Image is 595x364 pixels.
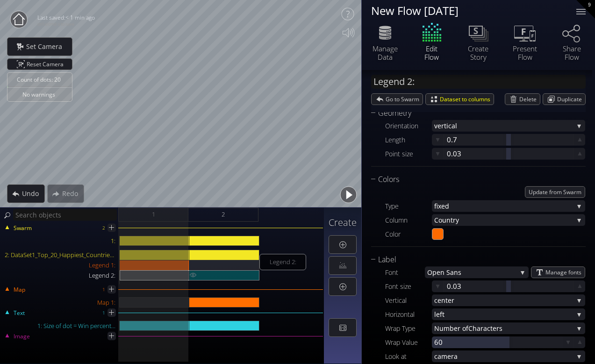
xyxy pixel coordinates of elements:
[7,184,45,203] div: Undo action
[27,59,67,70] span: Reset Camera
[371,5,565,16] div: New Flow [DATE]
[441,294,573,306] span: nter
[385,308,432,320] div: Horizontal
[13,309,25,317] span: Text
[557,94,585,105] span: Duplicate
[13,332,30,341] span: Image
[440,94,494,105] span: Dataset to columns
[434,294,441,306] span: ce
[385,336,432,348] div: Wrap Value
[462,44,495,61] div: Create Story
[434,308,573,320] span: left
[1,236,119,246] div: 1:
[371,174,574,185] div: Colors
[545,267,585,278] span: Manage fonts
[441,350,573,362] span: mera
[1,260,119,270] div: Legend 1:
[519,94,540,105] span: Delete
[13,224,32,232] span: Swarm
[329,217,357,228] h3: Create
[371,254,574,266] div: Label
[189,270,197,280] img: eye.svg
[452,120,573,132] span: al
[555,44,588,61] div: Share Flow
[468,322,573,334] span: Characters
[1,270,119,280] div: Legend 2:
[385,134,432,146] div: Length
[22,189,44,198] span: Undo
[525,187,585,197] span: Update from Swarm
[385,120,432,132] div: Orientation
[434,200,573,212] span: fixed
[434,350,441,362] span: ca
[222,209,225,220] span: 2
[259,254,306,270] span: Legend 2:
[369,44,401,61] div: Manage Data
[458,266,517,278] span: s
[152,209,155,220] span: 1
[1,250,119,260] div: 2: DataSet1_Top_20_Happiest_Countries_2017_2023_with_coords.csv
[1,297,119,308] div: Map 1:
[509,44,541,61] div: Present Flow
[13,286,25,294] span: Map
[451,214,573,226] span: try
[385,228,432,240] div: Color
[13,209,117,221] input: Search objects
[385,214,432,226] div: Column
[385,294,432,306] div: Vertical
[385,280,432,292] div: Font size
[1,321,119,331] div: 1: Size of dot = Win percent...
[102,284,105,295] div: 1
[434,120,452,132] span: vertic
[371,107,574,119] div: Geometry
[385,266,425,278] div: Font
[386,94,423,105] span: Go to Swarm
[427,266,458,278] span: Open San
[385,350,432,362] div: Look at
[102,222,105,234] div: 2
[434,214,451,226] span: Coun
[385,148,432,160] div: Point size
[26,42,68,51] span: Set Camera
[385,322,432,334] div: Wrap Type
[385,200,432,212] div: Type
[434,322,468,334] span: Number of
[102,307,105,319] div: 1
